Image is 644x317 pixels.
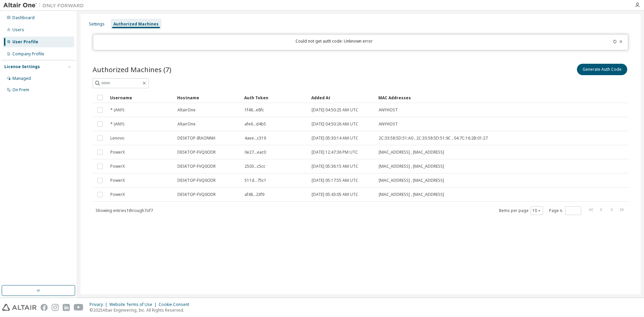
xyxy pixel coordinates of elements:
img: altair_logo.svg [2,304,37,311]
span: * (ANY) [110,107,124,113]
span: DESKTOP-FVQ0ODR [177,164,216,169]
span: 0e27...eac0 [245,150,266,155]
span: PowerX [110,192,125,197]
span: [DATE] 04:50:25 AM UTC [312,107,358,113]
span: DESKTOP-IRAONNH [177,136,215,141]
span: Authorized Machines (7) [93,65,171,74]
span: af48...23f9 [245,192,264,197]
span: PowerX [110,150,125,155]
div: Company Profile [12,51,44,57]
span: DESKTOP-FVQ0ODR [177,192,216,197]
span: 511d...75c1 [245,178,266,183]
span: Showing entries 1 through 7 of 7 [96,208,153,213]
span: Lenovo [110,136,124,141]
span: AltairOne [177,107,196,113]
span: 2503...c5cc [245,164,265,169]
span: [MAC_ADDRESS] , [MAC_ADDRESS] [379,164,444,169]
span: ANYHOST [379,121,398,127]
span: DESKTOP-FVQ0ODR [177,150,216,155]
span: Items per page [499,206,543,215]
div: Hostname [177,92,239,103]
span: afe6...d4b5 [245,121,266,127]
span: [DATE] 12:47:36 PM UTC [312,150,358,155]
div: On Prem [12,87,29,93]
div: Dashboard [12,15,35,20]
span: [MAC_ADDRESS] , [MAC_ADDRESS] [379,192,444,197]
span: PowerX [110,178,125,183]
button: 10 [532,208,541,213]
span: 2C:33:58:5D:51:A0 , 2C:33:58:5D:51:9C , 04:7C:16:2B:01:27 [379,136,488,141]
div: Website Terms of Use [109,302,159,307]
span: [MAC_ADDRESS] , [MAC_ADDRESS] [379,178,444,183]
div: Settings [89,21,105,27]
div: Users [12,27,24,33]
div: Username [110,92,172,103]
div: Authorized Machines [113,21,159,27]
img: youtube.svg [74,304,84,311]
div: Auth Token [244,92,306,103]
span: 1f48...e8fc [245,107,264,113]
span: AltairOne [177,121,196,127]
div: Cookie Consent [159,302,193,307]
span: [DATE] 05:17:55 AM UTC [312,178,358,183]
div: License Settings [4,64,40,69]
span: [DATE] 05:30:14 AM UTC [312,136,358,141]
img: facebook.svg [41,304,48,311]
button: Generate Auth Code [577,64,627,75]
span: [DATE] 05:43:05 AM UTC [312,192,358,197]
div: User Profile [12,39,38,45]
img: linkedin.svg [63,304,70,311]
div: Managed [12,76,31,81]
div: MAC Addresses [378,92,558,103]
span: DESKTOP-FVQ0ODR [177,178,216,183]
span: ANYHOST [379,107,398,113]
span: [MAC_ADDRESS] , [MAC_ADDRESS] [379,150,444,155]
div: Could not get auth code: Unknown error [97,39,572,46]
img: instagram.svg [52,304,59,311]
span: [DATE] 05:36:15 AM UTC [312,164,358,169]
div: Added At [311,92,373,103]
p: © 2025 Altair Engineering, Inc. All Rights Reserved. [90,307,193,313]
span: [DATE] 04:50:26 AM UTC [312,121,358,127]
img: Altair One [3,2,87,9]
span: * (ANY) [110,121,124,127]
span: PowerX [110,164,125,169]
span: Page n. [549,206,581,215]
div: Privacy [90,302,109,307]
span: 4aee...c319 [245,136,266,141]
